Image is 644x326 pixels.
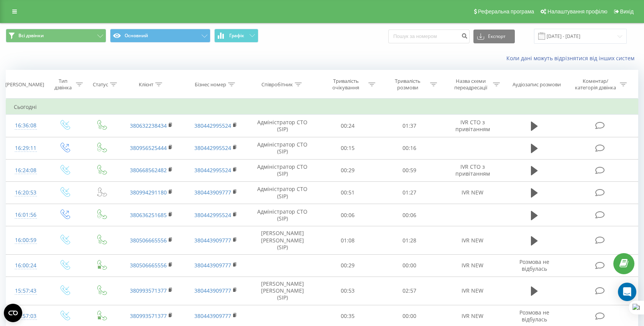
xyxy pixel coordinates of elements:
td: Адміністратор СТО (SIP) [248,115,317,137]
a: 380636251685 [130,211,167,219]
div: [PERSON_NAME] [5,81,44,88]
td: 00:51 [317,181,379,204]
div: Клієнт [139,81,153,88]
div: Open Intercom Messenger [618,283,636,301]
td: 00:29 [317,254,379,277]
a: 380506665556 [130,237,167,244]
td: 00:24 [317,115,379,137]
td: 00:00 [379,254,440,277]
td: 01:27 [379,181,440,204]
div: Тип дзвінка [52,78,74,91]
span: Всі дзвінки [18,33,44,39]
a: 380668562482 [130,166,167,174]
a: 380443909777 [194,237,231,244]
button: Основний [110,29,210,43]
td: 01:28 [379,226,440,255]
div: Тривалість розмови [387,78,428,91]
div: 16:36:08 [14,118,38,133]
td: 00:29 [317,159,379,181]
td: IVR NEW [440,181,504,204]
td: Адміністратор СТО (SIP) [248,159,317,181]
span: Графік [229,33,244,38]
a: 380993571377 [130,287,167,294]
div: 16:00:59 [14,233,38,248]
span: Налаштування профілю [547,8,607,15]
td: IVR СТО з привітанням [440,159,504,181]
td: 01:08 [317,226,379,255]
div: Статус [93,81,108,88]
td: Адміністратор СТО (SIP) [248,137,317,159]
div: 15:57:43 [14,283,38,298]
span: Розмова не відбулась [519,309,549,323]
td: 01:37 [379,115,440,137]
td: Адміністратор СТО (SIP) [248,181,317,204]
td: 00:53 [317,277,379,305]
td: IVR NEW [440,277,504,305]
div: 16:01:56 [14,207,38,222]
span: Вихід [620,8,634,15]
a: 380993571377 [130,312,167,319]
div: Аудіозапис розмови [513,81,561,88]
td: Сьогодні [6,99,638,115]
td: [PERSON_NAME] [PERSON_NAME] (SIP) [248,226,317,255]
a: 380632238434 [130,122,167,129]
div: Назва схеми переадресації [450,78,491,91]
div: 15:57:03 [14,309,38,324]
td: 00:59 [379,159,440,181]
td: 00:06 [379,204,440,226]
a: 380506665556 [130,262,167,269]
td: [PERSON_NAME] [PERSON_NAME] (SIP) [248,277,317,305]
td: 00:16 [379,137,440,159]
a: 380442995524 [194,144,231,151]
div: 16:00:24 [14,258,38,273]
div: Коментар/категорія дзвінка [573,78,618,91]
div: Бізнес номер [195,81,226,88]
div: 16:24:08 [14,163,38,178]
a: 380442995524 [194,122,231,129]
div: Співробітник [261,81,293,88]
a: 380442995524 [194,211,231,219]
div: Тривалість очікування [325,78,366,91]
input: Пошук за номером [388,30,470,43]
td: Адміністратор СТО (SIP) [248,204,317,226]
a: 380443909777 [194,287,231,294]
td: IVR NEW [440,254,504,277]
span: Реферальна програма [478,8,534,15]
button: Open CMP widget [4,304,22,322]
a: 380956525444 [130,144,167,151]
a: Коли дані можуть відрізнятися вiд інших систем [506,54,638,62]
td: IVR СТО з привітанням [440,115,504,137]
div: 16:29:11 [14,141,38,156]
a: 380443909777 [194,312,231,319]
button: Експорт [473,30,515,43]
button: Графік [214,29,258,43]
a: 380443909777 [194,189,231,196]
td: 00:15 [317,137,379,159]
a: 380443909777 [194,262,231,269]
td: 00:06 [317,204,379,226]
div: 16:20:53 [14,185,38,200]
td: IVR NEW [440,226,504,255]
td: 02:57 [379,277,440,305]
a: 380442995524 [194,166,231,174]
a: 380994291180 [130,189,167,196]
span: Розмова не відбулась [519,258,549,272]
button: Всі дзвінки [6,29,106,43]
